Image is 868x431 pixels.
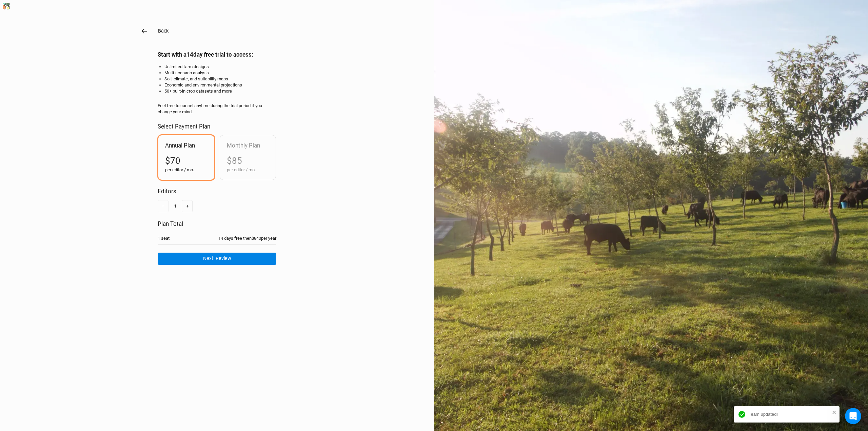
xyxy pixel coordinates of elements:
li: Multi-scenario analysis [164,70,276,76]
li: Unlimited farm designs [164,64,276,70]
div: per editor / mo. [227,167,269,173]
div: Feel free to cancel anytime during the trial period if you change your mind. [158,103,276,115]
h2: Editors [158,188,276,195]
div: 1 [174,203,176,209]
li: Economic and environmental projections [164,82,276,88]
span: $70 [165,156,180,166]
div: per editor / mo. [165,167,208,173]
div: Annual Plan$70per editor / mo. [158,135,214,180]
div: Monthly Plan$85per editor / mo. [220,135,276,180]
div: 14 days free then $840 per year [218,235,276,241]
div: Team updated! [749,411,830,417]
h2: Monthly Plan [227,142,269,149]
h2: Annual Plan [165,142,208,149]
h2: Plan Total [158,220,276,227]
button: + [182,200,193,212]
h2: Select Payment Plan [158,123,276,130]
li: Soil, climate, and suitability maps [164,76,276,82]
div: 1 seat [158,235,170,241]
li: 50+ built-in crop datasets and more [164,88,276,94]
button: close [832,409,837,415]
span: $85 [227,156,242,166]
button: - [158,200,169,212]
button: Back [158,27,169,35]
button: Next: Review [158,253,276,265]
h2: Start with a 14 day free trial to access: [158,51,276,58]
iframe: Intercom live chat [845,408,861,424]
